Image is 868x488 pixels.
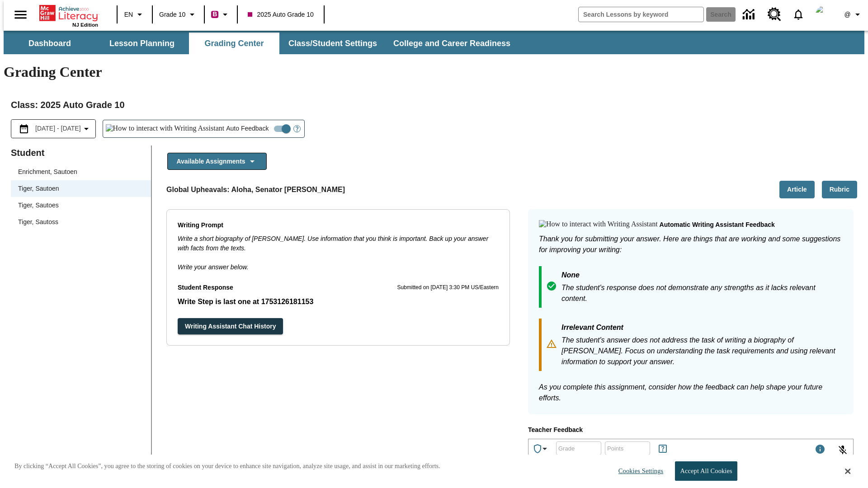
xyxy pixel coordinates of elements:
[11,180,151,197] div: Tiger, Sautoen
[18,184,144,193] span: Tiger, Sautoen
[844,10,850,19] span: @
[605,436,650,460] input: Points: Must be equal to or less than 25.
[281,33,384,54] button: Class/Student Settings
[39,3,98,28] div: Home
[556,441,601,455] div: Grade: Letters, numbers, %, + and - are allowed.
[4,7,132,15] body: Type your response here.
[539,234,843,255] p: Thank you for submitting your answer. Here are things that are working and some suggestions for i...
[178,253,499,272] p: Write your answer below.
[561,282,843,304] p: The student's response does not demonstrate any strengths as it lacks relevant content.
[4,33,519,54] div: SubNavbar
[156,6,201,23] button: Grade: Grade 10, Select a grade
[178,318,283,335] button: Writing Assistant Chat History
[561,322,843,335] p: Irrelevant Content
[11,164,151,180] div: Enrichment, Sautoen
[18,217,144,227] span: Tiger, Sautoss
[18,167,144,177] span: Enrichment, Sautoen
[39,4,98,22] a: Home
[14,462,440,471] p: By clicking “Accept All Cookies”, you agree to the storing of cookies on your device to enhance s...
[386,33,518,54] button: College and Career Readiness
[605,441,650,455] div: Points: Must be equal to or less than 25.
[97,33,187,54] button: Lesson Planning
[15,123,92,134] button: Select the date range menu item
[208,6,234,23] button: Boost Class color is violet red. Change class color
[556,436,601,460] input: Grade: Letters, numbers, %, + and - are allowed.
[81,123,92,134] svg: Collapse Date Range Filter
[675,461,737,481] button: Accept All Cookies
[397,283,499,292] p: Submitted on [DATE] 3:30 PM US/Eastern
[810,3,839,26] button: Select a new avatar
[539,382,843,404] p: As you complete this assignment, consider how the feedback can help shape your future efforts.
[660,220,775,230] p: Automatic writing assistant feedback
[189,33,279,54] button: Grading Center
[839,6,868,23] button: Profile/Settings
[561,270,843,282] p: None
[72,22,98,28] span: NJ Edition
[528,425,854,435] p: Teacher Feedback
[212,9,217,20] span: B
[610,462,667,480] button: Cookies Settings
[178,296,499,307] p: Write Step is last one at 1753126181153
[5,33,95,54] button: Dashboard
[35,124,81,133] span: [DATE] - [DATE]
[11,145,151,160] p: Student
[561,335,843,367] p: The student's answer does not address the task of writing a biography of [PERSON_NAME]. Focus on ...
[845,467,850,475] button: Close
[11,98,857,112] h2: Class : 2025 Auto Grade 10
[159,10,185,19] span: Grade 10
[11,214,151,230] div: Tiger, Sautoss
[106,124,225,133] img: How to interact with Writing Assistant
[528,440,554,458] button: Achievements
[654,440,672,458] button: Rules for Earning Points and Achievements, Will open in new tab
[4,64,864,80] h1: Grading Center
[178,221,499,230] p: Writing Prompt
[787,3,810,26] a: Notifications
[832,439,854,461] button: Click to activate and allow voice recognition
[226,124,269,133] span: Auto Feedback
[579,7,703,22] input: search field
[167,153,267,170] button: Available Assignments
[290,120,304,137] button: Open Help for Writing Assistant
[737,2,762,27] a: Data Center
[762,2,787,27] a: Resource Center, Will open in new tab
[815,444,826,456] div: Maximum 1000 characters Press Escape to exit toolbar and use left and right arrow keys to access ...
[7,1,34,28] button: Open side menu
[539,220,658,229] img: How to interact with Writing Assistant
[18,201,144,210] span: Tiger, Sautoes
[822,181,857,198] button: Rubric, Will open in new tab
[11,197,151,214] div: Tiger, Sautoes
[816,5,834,23] img: Avatar
[124,10,133,19] span: EN
[178,234,499,253] p: Write a short biography of [PERSON_NAME]. Use information that you think is important. Back up yo...
[779,181,815,198] button: Article, Will open in new tab
[4,31,864,54] div: SubNavbar
[178,283,233,293] p: Student Response
[178,296,499,307] p: Student Response
[248,10,313,19] span: 2025 Auto Grade 10
[120,6,149,23] button: Language: EN, Select a language
[166,184,345,195] p: Global Upheavals: Aloha, Senator [PERSON_NAME]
